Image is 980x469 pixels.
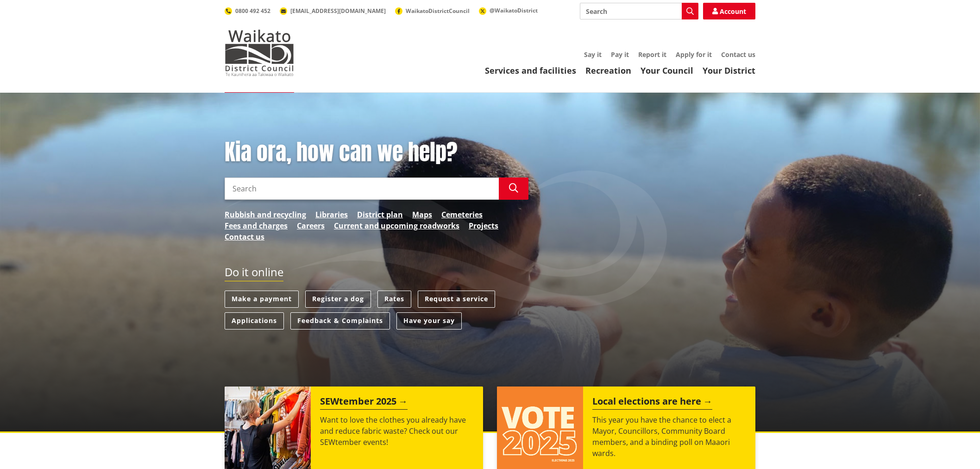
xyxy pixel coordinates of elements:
[225,266,283,282] h2: Do it online
[315,209,348,220] a: Libraries
[395,7,470,15] a: WaikatoDistrictCouncil
[592,414,746,459] p: This year you have the chance to elect a Mayor, Councillors, Community Board members, and a bindi...
[297,220,325,231] a: Careers
[320,414,474,448] p: Want to love the clothes you already have and reduce fabric waste? Check out our SEWtember events!
[585,65,631,76] a: Recreation
[418,291,495,308] a: Request a service
[479,6,538,14] a: @WaikatoDistrict
[290,312,390,330] a: Feedback & Complaints
[676,50,712,59] a: Apply for it
[225,231,264,242] a: Contact us
[357,209,403,220] a: District plan
[638,50,666,59] a: Report it
[305,291,371,308] a: Register a dog
[485,65,576,76] a: Services and facilities
[320,396,408,410] h2: SEWtember 2025
[225,312,284,330] a: Applications
[703,3,755,19] a: Account
[412,209,432,220] a: Maps
[469,220,498,231] a: Projects
[580,3,698,19] input: Search input
[225,30,294,76] img: Waikato District Council - Te Kaunihera aa Takiwaa o Waikato
[225,291,299,308] a: Make a payment
[406,7,470,15] span: WaikatoDistrictCouncil
[721,50,755,59] a: Contact us
[225,139,528,166] h1: Kia ora, how can we help?
[703,65,755,76] a: Your District
[225,7,270,15] a: 0800 492 452
[584,50,602,59] a: Say it
[641,65,693,76] a: Your Council
[611,50,629,59] a: Pay it
[235,7,270,15] span: 0800 492 452
[377,291,411,308] a: Rates
[280,7,386,15] a: [EMAIL_ADDRESS][DOMAIN_NAME]
[225,177,499,200] input: Search input
[225,220,288,231] a: Fees and charges
[490,6,538,14] span: @WaikatoDistrict
[225,209,306,220] a: Rubbish and recycling
[334,220,459,231] a: Current and upcoming roadworks
[592,396,712,410] h2: Local elections are here
[441,209,483,220] a: Cemeteries
[290,7,386,15] span: [EMAIL_ADDRESS][DOMAIN_NAME]
[396,312,462,330] a: Have your say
